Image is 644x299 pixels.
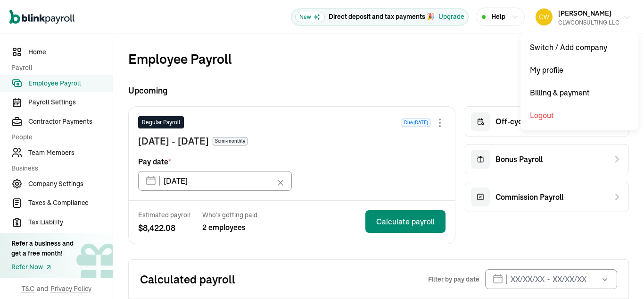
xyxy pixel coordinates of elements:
div: Chat Widget [597,254,644,299]
div: Logout [524,104,635,127]
span: New [295,12,325,22]
span: Help [491,12,505,22]
div: Switch / Add company [524,36,635,59]
div: My profile [524,59,635,81]
iframe: To enrich screen reader interactions, please activate Accessibility in Grammarly extension settings [597,254,644,299]
div: Upgrade [438,12,464,22]
nav: Global [9,3,74,31]
span: [PERSON_NAME] [558,9,611,17]
div: Billing & payment [524,81,635,104]
div: CLWCONSULTING LLC [558,18,619,27]
p: Direct deposit and tax payments 🎉 [329,12,435,22]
